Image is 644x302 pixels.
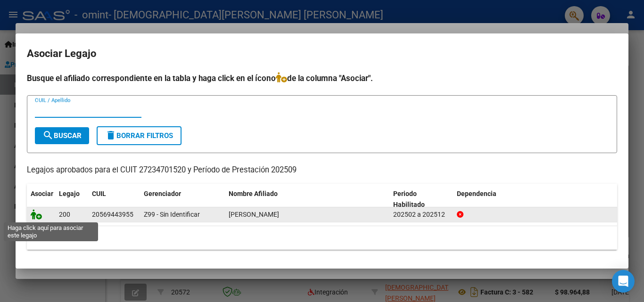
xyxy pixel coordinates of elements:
span: Dependencia [457,190,496,197]
datatable-header-cell: Nombre Afiliado [225,184,389,215]
mat-icon: search [42,130,54,141]
datatable-header-cell: Legajo [55,184,88,215]
datatable-header-cell: Periodo Habilitado [389,184,453,215]
p: Legajos aprobados para el CUIT 27234701520 y Período de Prestación 202509 [27,164,617,176]
span: CUIL [92,190,106,197]
button: Borrar Filtros [97,126,182,145]
h2: Asociar Legajo [27,45,617,63]
span: Legajo [59,190,80,197]
div: 20569443955 [92,209,133,220]
div: Open Intercom Messenger [612,270,635,293]
span: Nombre Afiliado [229,190,278,197]
span: BALZANO JOAQUIN NOHAN [229,211,279,218]
button: Buscar [35,127,89,144]
span: Asociar [31,190,53,197]
span: Z99 - Sin Identificar [144,211,200,218]
datatable-header-cell: Gerenciador [140,184,225,215]
span: Borrar Filtros [105,131,173,140]
datatable-header-cell: Dependencia [453,184,618,215]
div: 1 registros [27,226,617,250]
span: Buscar [42,131,82,140]
mat-icon: delete [105,130,116,141]
datatable-header-cell: Asociar [27,184,55,215]
span: Periodo Habilitado [393,190,425,208]
div: 202502 a 202512 [393,209,449,220]
datatable-header-cell: CUIL [88,184,140,215]
span: Gerenciador [144,190,181,197]
span: 200 [59,211,70,218]
h4: Busque el afiliado correspondiente en la tabla y haga click en el ícono de la columna "Asociar". [27,72,617,84]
